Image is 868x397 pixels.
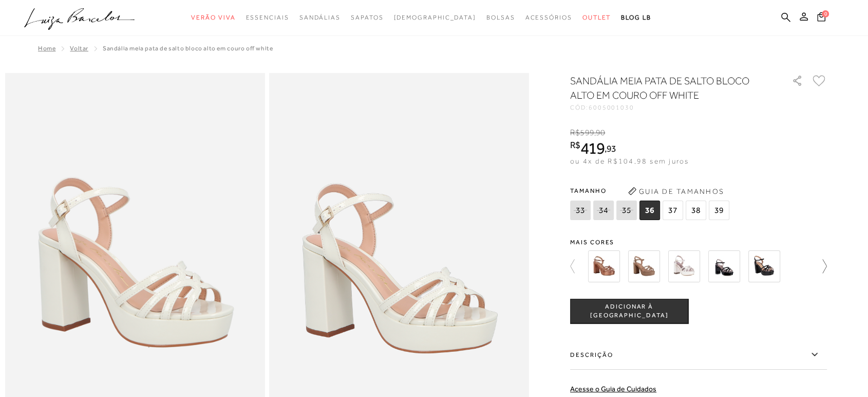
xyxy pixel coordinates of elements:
[570,157,689,165] span: ou 4x de R$104,98 sem juros
[822,10,829,17] span: 0
[570,74,763,102] h1: SANDÁLIA MEIA PATA DE SALTO BLOCO ALTO EM COURO OFF WHITE
[393,14,476,21] span: [DEMOGRAPHIC_DATA]
[686,201,706,220] span: 38
[593,201,614,220] span: 34
[570,299,688,323] button: ADICIONAR À [GEOGRAPHIC_DATA]
[814,11,828,25] button: 0
[621,14,651,21] span: BLOG LB
[191,8,235,27] a: categoryNavScreenReaderText
[246,8,289,27] a: categoryNavScreenReaderText
[621,8,651,27] a: BLOG LB
[299,8,341,27] a: categoryNavScreenReaderText
[596,128,605,137] span: 90
[570,183,732,199] span: Tamanho
[570,239,827,245] span: Mais cores
[486,8,515,27] a: categoryNavScreenReaderText
[246,14,289,21] span: Essenciais
[708,250,740,282] img: SANDÁLIA MEIA PATA SALTO ALTO PRETA
[709,201,729,220] span: 39
[570,104,776,111] div: CÓD:
[393,8,476,27] a: noSubCategoriesText
[748,250,780,282] img: Sandália meia pata salto alto preta
[351,8,383,27] a: categoryNavScreenReaderText
[570,201,591,220] span: 33
[589,104,634,111] span: 6005001030
[570,385,656,393] a: Acesse o Guia de Cuidados
[639,201,660,220] span: 36
[299,14,341,21] span: Sandálias
[570,340,827,370] label: Descrição
[594,128,606,137] i: ,
[570,140,580,150] i: R$
[38,45,55,52] a: Home
[663,201,683,220] span: 37
[582,8,611,27] a: categoryNavScreenReaderText
[616,201,637,220] span: 35
[525,14,572,21] span: Acessórios
[486,14,515,21] span: Bolsas
[582,14,611,21] span: Outlet
[668,250,700,282] img: SANDÁLIA MEIA PATA SALTO ALTO OFF WHITE
[625,183,727,200] button: Guia de Tamanhos
[580,128,594,137] span: 599
[628,250,660,282] img: Sandália meia pata salto alto glitter dourada
[103,45,273,52] span: SANDÁLIA MEIA PATA DE SALTO BLOCO ALTO EM COURO OFF WHITE
[605,144,616,153] i: ,
[607,143,616,154] span: 93
[580,139,605,157] span: 419
[191,14,235,21] span: Verão Viva
[571,302,688,320] span: ADICIONAR À [GEOGRAPHIC_DATA]
[70,45,88,52] a: Voltar
[588,250,620,282] img: Sandália meia pata salto alto cobre
[570,128,580,137] i: R$
[351,14,383,21] span: Sapatos
[525,8,572,27] a: categoryNavScreenReaderText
